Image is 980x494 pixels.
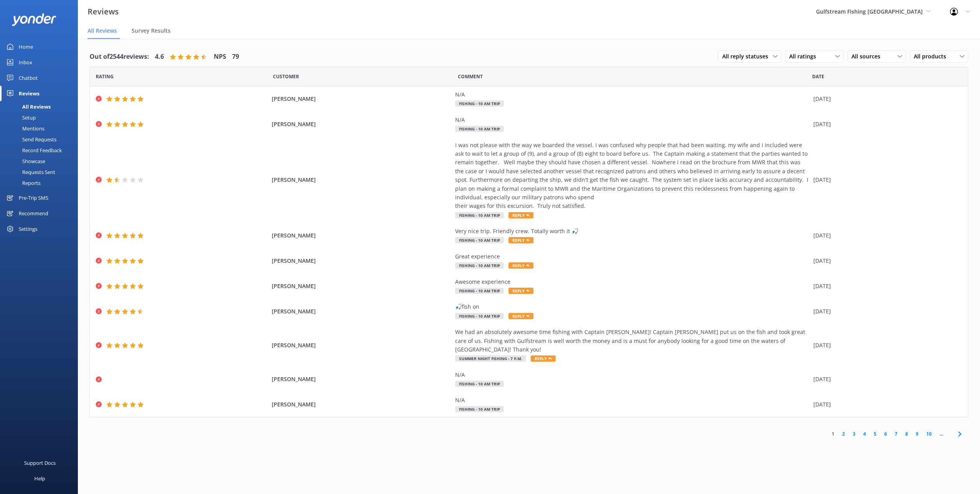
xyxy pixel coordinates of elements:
[272,95,452,103] span: [PERSON_NAME]
[914,52,951,61] span: All products
[722,52,773,61] span: All reply statuses
[813,400,958,409] div: [DATE]
[34,471,45,486] div: Help
[455,355,526,362] span: Summer Night Fishing - 7 P.M.
[155,52,164,62] h4: 4.6
[272,257,452,265] span: [PERSON_NAME]
[272,282,452,290] span: [PERSON_NAME]
[455,371,809,379] div: N/A
[455,278,809,286] div: Awesome experience
[12,13,56,26] img: yonder-white-logo.png
[5,134,56,145] div: Send Requests
[5,145,78,156] a: Record Feedback
[458,73,483,80] span: Question
[272,231,452,240] span: [PERSON_NAME]
[272,120,452,128] span: [PERSON_NAME]
[272,341,452,350] span: [PERSON_NAME]
[912,430,922,438] a: 9
[816,8,923,15] span: Gulfstream Fishing [GEOGRAPHIC_DATA]
[19,190,48,206] div: Pre-Trip SMS
[272,307,452,316] span: [PERSON_NAME]
[19,221,37,237] div: Settings
[5,156,78,167] a: Showcase
[508,212,533,218] span: Reply
[19,206,48,221] div: Recommend
[813,341,958,350] div: [DATE]
[813,282,958,290] div: [DATE]
[272,375,452,383] span: [PERSON_NAME]
[891,430,901,438] a: 7
[455,396,809,404] div: N/A
[813,95,958,103] div: [DATE]
[5,112,36,123] div: Setup
[5,167,55,178] div: Requests Sent
[232,52,239,62] h4: 79
[813,257,958,265] div: [DATE]
[455,227,809,236] div: Very nice trip. Friendly crew. Totally worth it 🎣
[88,5,119,18] h3: Reviews
[5,112,78,123] a: Setup
[455,252,809,261] div: Great experience
[214,52,226,62] h4: NPS
[880,430,891,438] a: 6
[813,307,958,316] div: [DATE]
[455,302,809,311] div: 🎣fish on
[828,430,838,438] a: 1
[19,54,32,70] div: Inbox
[455,126,504,132] span: Fishing - 10 AM Trip
[849,430,859,438] a: 3
[24,455,56,471] div: Support Docs
[19,86,39,101] div: Reviews
[455,313,504,319] span: Fishing - 10 AM Trip
[813,120,958,128] div: [DATE]
[813,176,958,184] div: [DATE]
[813,375,958,383] div: [DATE]
[455,212,504,218] span: Fishing - 10 AM Trip
[5,178,40,188] div: Reports
[852,52,885,61] span: All sources
[870,430,880,438] a: 5
[273,73,299,80] span: Date
[531,355,556,362] span: Reply
[812,73,824,80] span: Date
[455,100,504,107] span: Fishing - 10 AM Trip
[5,156,45,167] div: Showcase
[88,27,117,35] span: All Reviews
[508,313,533,319] span: Reply
[5,101,51,112] div: All Reviews
[455,381,504,387] span: Fishing - 10 AM Trip
[813,231,958,240] div: [DATE]
[508,237,533,243] span: Reply
[922,430,936,438] a: 10
[789,52,821,61] span: All ratings
[19,70,38,86] div: Chatbot
[5,123,44,134] div: Mentions
[859,430,870,438] a: 4
[455,237,504,243] span: Fishing - 10 AM Trip
[901,430,912,438] a: 8
[272,400,452,409] span: [PERSON_NAME]
[936,430,947,438] span: ...
[455,328,809,354] div: We had an absolutely awesome time fishing with Captain [PERSON_NAME]! Captain [PERSON_NAME] put u...
[455,288,504,294] span: Fishing - 10 AM Trip
[838,430,849,438] a: 2
[508,288,533,294] span: Reply
[5,123,78,134] a: Mentions
[455,90,809,99] div: N/A
[132,27,171,35] span: Survey Results
[5,145,62,156] div: Record Feedback
[455,116,809,124] div: N/A
[5,167,78,178] a: Requests Sent
[90,52,149,62] h4: Out of 2544 reviews:
[455,141,809,211] div: I was not please with the way we boarded the vessel. I was confused why people that had been wait...
[455,406,504,412] span: Fishing - 10 AM Trip
[96,73,114,80] span: Date
[272,176,452,184] span: [PERSON_NAME]
[508,262,533,269] span: Reply
[455,262,504,269] span: Fishing - 10 AM Trip
[5,178,78,188] a: Reports
[5,101,78,112] a: All Reviews
[19,39,33,54] div: Home
[5,134,78,145] a: Send Requests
